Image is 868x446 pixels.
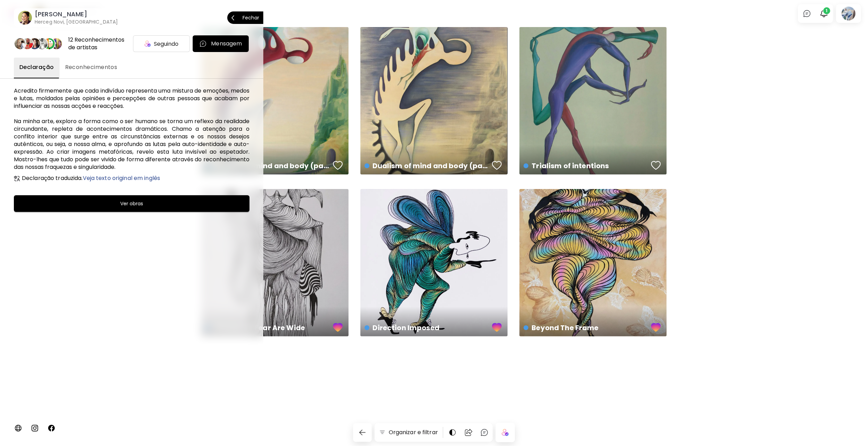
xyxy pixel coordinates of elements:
h6: [PERSON_NAME] [35,10,118,18]
span: Veja texto original em inglês [83,174,160,182]
h6: Declaração traduzida. [22,175,160,181]
h6: Herceg Novi, [GEOGRAPHIC_DATA] [35,18,118,25]
img: personalWebsite [14,424,22,432]
img: instagram [30,424,39,432]
img: icon [144,41,151,47]
img: facebook [47,424,55,432]
img: chatIcon [199,40,207,48]
button: Ver obras [14,195,249,212]
span: Reconhecimentos [65,63,117,71]
button: chatIconMensagem [193,35,249,52]
div: Seguindo [133,35,190,52]
button: Fechar [227,11,263,24]
h6: Acredito firmemente que cada indivíduo representa uma mistura de emoções, medos e lutas, moldados... [14,87,249,171]
span: Declaração [19,63,54,71]
span: Seguindo [154,40,179,48]
p: Fechar [243,15,259,20]
p: Mensagem [211,40,242,48]
div: 12 Reconhecimentos de artistas [68,36,130,51]
h6: Ver obras [120,199,143,208]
